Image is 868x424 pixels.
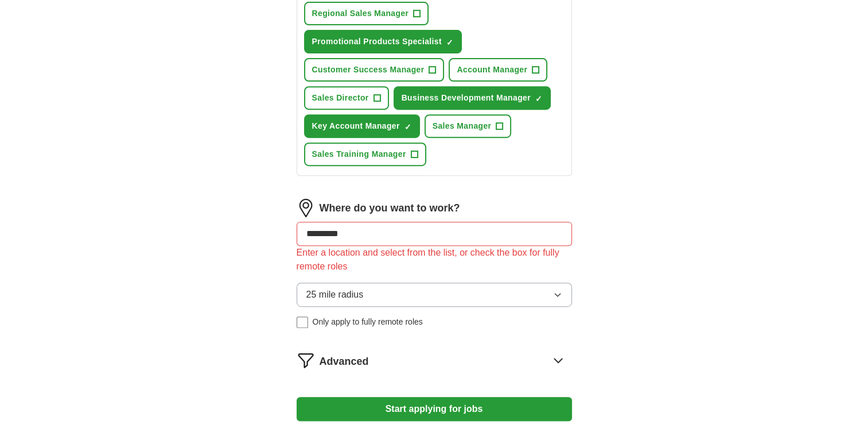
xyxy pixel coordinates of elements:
button: Start applying for jobs [297,397,572,421]
button: Sales Manager [425,114,512,138]
span: Only apply to fully remote roles [313,316,423,328]
span: Business Development Manager [402,92,531,104]
img: filter [297,351,315,369]
span: Sales Training Manager [312,148,406,160]
span: Key Account Manager [312,120,400,132]
span: Regional Sales Manager [312,7,409,20]
span: Customer Success Manager [312,64,425,76]
button: Promotional Products Specialist✓ [304,30,462,53]
button: Sales Training Manager [304,142,426,166]
button: Regional Sales Manager [304,2,429,25]
span: ✓ [404,122,411,132]
span: 25 mile radius [306,288,364,302]
button: Customer Success Manager [304,58,445,82]
span: Advanced [320,354,369,369]
span: ✓ [535,94,542,103]
img: location.png [297,199,315,217]
button: Key Account Manager✓ [304,114,420,138]
div: Enter a location and select from the list, or check the box for fully remote roles [297,246,572,273]
button: Sales Director [304,86,389,110]
span: Sales Manager [433,120,492,132]
span: Account Manager [457,64,527,76]
button: Account Manager [449,58,547,82]
label: Where do you want to work? [320,201,460,216]
span: ✓ [446,38,453,47]
span: Sales Director [312,92,369,104]
span: Promotional Products Specialist [312,36,442,48]
button: Business Development Manager✓ [394,86,551,110]
button: 25 mile radius [297,283,572,307]
input: Only apply to fully remote roles [297,317,308,328]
